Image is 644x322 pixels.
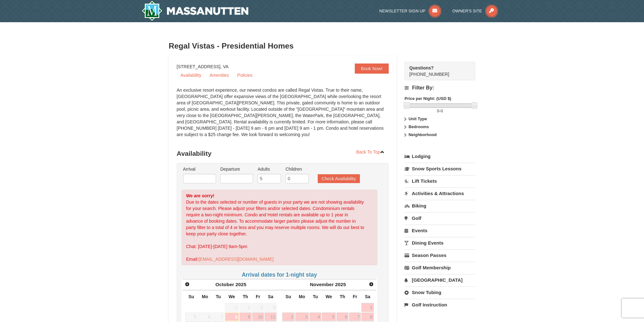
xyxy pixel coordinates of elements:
a: Back To Top [352,147,389,157]
h3: Availability [177,147,389,160]
a: Golf [405,212,475,224]
strong: Price per Night: (USD $) [405,96,451,101]
a: Prev [183,280,192,289]
strong: Unit Type [409,116,427,121]
div: An exclusive resort experience, our newest condos are called Regal Vistas. True to their name, [G... [177,87,389,144]
span: October [215,282,234,287]
span: Saturday [365,294,370,299]
span: Next [369,282,374,287]
span: 0 [437,108,439,113]
a: Snow Sports Lessons [405,163,475,174]
label: Children [285,166,309,172]
span: Sunday [188,294,194,299]
span: Newsletter Sign Up [379,9,425,13]
span: 2025 [335,282,346,287]
span: Monday [299,294,305,299]
a: Dining Events [405,237,475,249]
span: 7 [212,312,224,321]
span: Prev [185,282,190,287]
h4: Filter By: [405,85,475,91]
a: Next [367,280,376,289]
label: Departure [220,166,253,172]
a: Policies [233,70,256,80]
span: [PHONE_NUMBER] [409,65,464,77]
a: Lift Tickets [405,175,475,187]
a: Golf Membership [405,262,475,273]
a: 11 [265,312,277,321]
span: 0 [441,108,443,113]
span: Monday [202,294,208,299]
span: November [310,282,334,287]
span: 6 [198,312,212,321]
button: Check Availability [318,174,360,183]
span: Wednesday [228,294,235,299]
a: 1 [361,303,373,312]
a: Amenities [206,70,233,80]
strong: Questions? [409,65,434,70]
a: Snow Tubing [405,286,475,298]
span: 2025 [235,282,246,287]
a: Lodging [405,151,475,162]
a: Book Now! [355,63,389,74]
label: - [405,108,475,114]
span: Tuesday [313,294,318,299]
a: Owner's Site [452,9,498,13]
a: Massanutten Resort [142,1,249,21]
h3: Regal Vistas - Presidential Homes [169,40,475,52]
strong: We are sorry! [186,193,214,198]
a: 9 [239,312,252,321]
a: Newsletter Sign Up [379,9,441,13]
span: Sunday [285,294,291,299]
h4: Arrival dates for 1-night stay [182,272,378,278]
a: Activities & Attractions [405,187,475,199]
span: 2 [239,303,252,312]
span: Thursday [340,294,345,299]
label: Arrival [183,166,216,172]
a: 2 [282,312,295,321]
img: Massanutten Resort Logo [142,1,249,21]
a: 8 [361,312,373,321]
a: 5 [322,312,336,321]
a: 7 [349,312,361,321]
a: 8 [225,312,239,321]
a: [EMAIL_ADDRESS][DOMAIN_NAME] [198,257,273,262]
a: Biking [405,200,475,212]
span: 1 [225,303,239,312]
span: Friday [353,294,357,299]
a: 3 [295,312,309,321]
span: 5 [185,312,197,321]
span: Wednesday [326,294,332,299]
label: Adults [258,166,281,172]
span: Thursday [243,294,248,299]
span: 4 [265,303,277,312]
a: Season Passes [405,249,475,261]
a: Availability [177,70,205,80]
strong: Bedrooms [409,124,429,129]
strong: Neighborhood [409,132,437,137]
a: Events [405,225,475,236]
a: Golf Instruction [405,299,475,311]
span: Owner's Site [452,9,482,13]
a: 6 [336,312,348,321]
a: [GEOGRAPHIC_DATA] [405,274,475,286]
a: 4 [309,312,322,321]
a: 10 [252,312,264,321]
span: Saturday [268,294,273,299]
span: Friday [256,294,260,299]
div: Due to the dates selected or number of guests in your party we are not showing availability for y... [182,190,378,265]
span: Tuesday [216,294,221,299]
span: 3 [252,303,264,312]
